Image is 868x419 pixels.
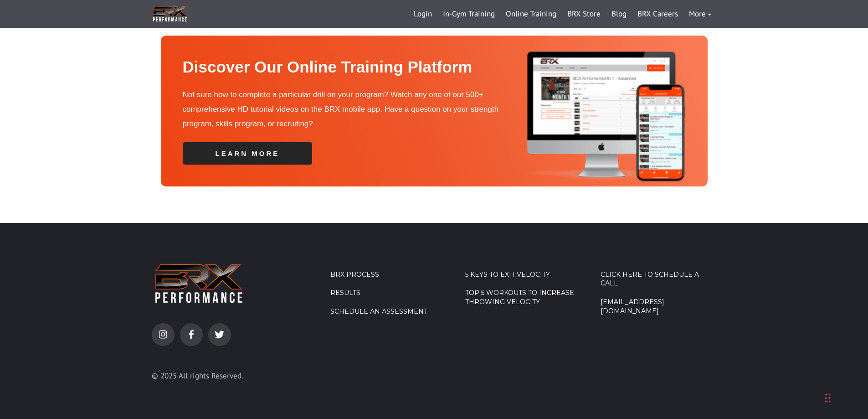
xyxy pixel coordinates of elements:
p: © 2025 All rights Reserved. [152,368,296,383]
img: BRX Transparent Logo-2 [152,5,188,23]
a: In-Gym Training [437,3,500,25]
a: twitter [208,323,231,346]
div: Navigation Menu [465,270,581,316]
a: instagram [152,323,175,346]
a: More [683,3,717,25]
span: Discover Our Online Training Platform [183,58,473,76]
a: Top 5 Workouts to Increase Throwing Velocity [465,289,581,306]
div: Drag [825,384,831,412]
div: Navigation Menu [601,270,717,325]
a: Online Training [500,3,562,25]
a: Results [330,289,447,298]
div: Navigation Menu [408,3,717,25]
a: facebook-f [180,323,203,346]
a: 5 Keys to Exit Velocity [465,270,581,279]
a: Schedule an Assessment [330,307,447,316]
a: Blog [606,3,632,25]
a: BRX Careers [632,3,683,25]
a: BRX Store [562,3,606,25]
iframe: Chat Widget [739,321,868,419]
a: [EMAIL_ADDRESS][DOMAIN_NAME] [601,298,717,316]
div: Navigation Menu [330,270,447,326]
a: learn more [183,142,313,165]
a: Click Here To Schedule A Call [601,270,717,288]
span: Not sure how to complete a particular drill on your program? Watch any one of our 500+ comprehens... [183,90,499,129]
a: Login [408,3,437,25]
img: BRX Transparent Logo-2 [152,259,246,307]
a: BRX Process [330,270,447,279]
